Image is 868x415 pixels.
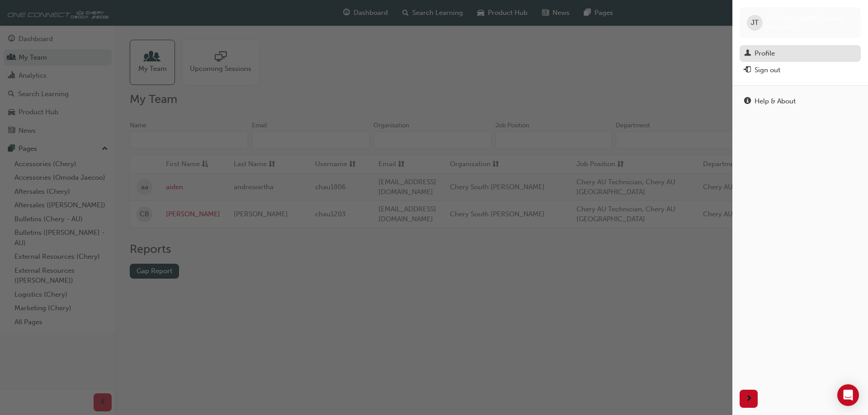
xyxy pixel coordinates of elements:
[744,98,751,106] span: info-icon
[740,62,861,79] button: Sign out
[755,48,775,59] div: Profile
[766,23,794,31] span: chau1206
[837,384,859,406] div: Open Intercom Messenger
[755,96,796,107] div: Help & About
[744,50,751,58] span: man-icon
[745,393,752,405] span: next-icon
[755,65,780,75] div: Sign out
[740,93,861,110] a: Help & About
[740,45,861,62] a: Profile
[744,66,751,75] span: exit-icon
[751,18,759,28] span: JT
[766,14,844,23] span: [PERSON_NAME] Tivanis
